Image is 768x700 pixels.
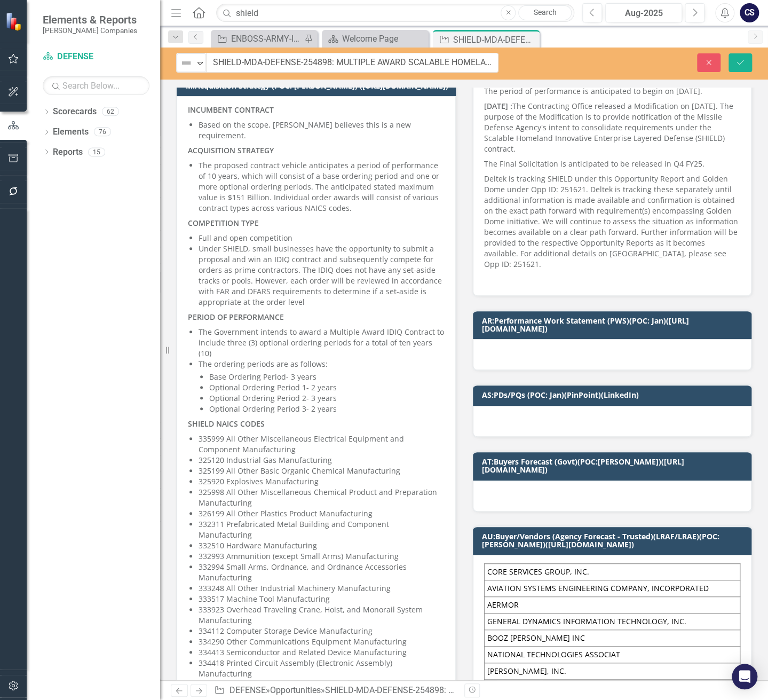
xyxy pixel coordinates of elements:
p: The Department of Defense (DoD), Missile Defense Agency (MDA), has a requirement for Multiple Awa... [3,50,254,101]
p: 334290 Other Communications Equipment Manufacturing [199,636,445,647]
h3: AU:Buyer/Vendors (Agency Forecast - Trusted)(LRAF/LRAE)(POC:[PERSON_NAME])([URL][DOMAIN_NAME]) [482,532,747,549]
strong: [DATE] : [484,101,512,111]
p: 326199 All Other Plastics Product Manufacturing [199,508,445,519]
div: SHIELD-MDA-DEFENSE-254898: MULTIPLE AWARD SCALABLE HOMELAND INNOVATIVE ENTERPRISE LAYERED DEFENSE... [453,33,537,46]
p: The proposed contract vehicle anticipates a period of performance of 10 years, which will consist... [199,160,445,214]
p: Base Ordering Period- 3 years [209,372,445,382]
p: 335999 All Other Miscellaneous Electrical Equipment and Component Manufacturing [199,434,445,455]
p: 334418 Printed Circuit Assembly (Electronic Assembly) Manufacturing [199,658,445,679]
p: 325199 All Other Basic Organic Chemical Manufacturing [199,466,445,476]
td: [PERSON_NAME], INC. [484,663,740,680]
div: ENBOSS-ARMY-ITES3 SB-221122 (Army National Guard ENBOSS Support Service Sustainment, Enhancement,... [231,32,302,45]
strong: PERIOD OF PERFORMANCE [188,312,284,322]
strong: INCUMBENT CONTRACT [188,105,274,115]
div: Welcome Page [342,32,426,45]
p: The Contracting Office released a Modification on [DATE]. The purpose of the Modification is to p... [484,99,741,156]
a: DEFENSE [43,51,149,63]
div: » » [214,685,456,697]
small: [PERSON_NAME] Companies [43,26,137,35]
p: 332994 Small Arms, Ordnance, and Ordnance Accessories Manufacturing [199,562,445,583]
input: Search ClearPoint... [216,4,574,22]
p: 334112 Computer Storage Device Manufacturing [199,626,445,636]
td: BOOZ [PERSON_NAME] INC [484,630,740,647]
h3: M:Acquisition Strategy (POC: [PERSON_NAME]) ([URL][DOMAIN_NAME]) [186,82,450,90]
div: 15 [88,147,105,156]
p: Deltek is tracking SHIELD under this Opportunity Report and Golden Dome under Opp ID: 251621. Del... [484,171,741,272]
td: GENERAL DYNAMICS INFORMATION TECHNOLOGY, INC. [484,614,740,630]
p: 333517 Machine Tool Manufacturing [199,594,445,604]
p: Under SHIELD, small businesses have the opportunity to submit a proposal and win an IDIQ contract... [199,243,445,308]
p: Based on the scope, [PERSON_NAME] believes this is a new requirement. [199,120,445,141]
input: Search Below... [43,76,149,95]
p: The Missile Defense Agency (MDA) requires an advanced, multi-domain defense system capable of det... [24,131,254,246]
div: 76 [94,128,111,137]
input: This field is required [206,53,498,73]
p: The Government intends to award a Multiple Award IDIQ Contract to include three (3) optional orde... [199,327,445,359]
p: The period of performance is anticipated to begin on [DATE]. [484,84,741,99]
p: 325120 Industrial Gas Manufacturing [199,455,445,466]
p: 332510 Hardware Manufacturing [199,540,445,551]
img: Not Defined [180,57,193,69]
strong: COMPETITION TYPE [188,218,259,228]
button: Aug-2025 [605,3,682,22]
button: CS [740,3,759,22]
a: Scorecards [53,106,97,118]
a: Opportunities [270,685,321,695]
a: Search [518,5,572,20]
p: Full and open competition [199,233,445,243]
a: DEFENSE [229,685,266,695]
td: AERMOR [484,597,740,614]
p: 325920 Explosives Manufacturing [199,476,445,487]
a: Reports [53,146,83,159]
h3: AT:Buyers Forecast (Govt)(POC:[PERSON_NAME])([URL][DOMAIN_NAME]) [482,458,747,474]
a: 254898: MULTIPLE AWARD SCALABLE HOMELAND INNOVATIVE ENTERPRISE LAYERED DEFENSE INDEFINITE DELIVER... [3,4,246,39]
td: CORE SERVICES GROUP, INC. [484,564,740,580]
p: Optional Ordering Period 1- 2 years [209,382,445,393]
p: Optional Ordering Period 3- 2 years [209,404,445,414]
img: ClearPoint Strategy [5,12,24,31]
p: 333923 Overhead Traveling Crane, Hoist, and Monorail System Manufacturing [199,604,445,626]
td: MANTECH SYSTEMS ENGINEERING CO [484,680,740,696]
strong: REQUIREMENTS [3,111,72,120]
p: 333248 All Other Industrial Machinery Manufacturing [199,583,445,594]
p: 334413 Semiconductor and Related Device Manufacturing [199,647,445,658]
div: AVIATION SYSTEMS ENGINEERING COMPANY, INCORPORATED [487,583,738,594]
p: 332311 Prefabricated Metal Building and Component Manufacturing [199,519,445,540]
h3: AS:PDs/PQs (POC: Jan)(PinPoint)(LinkedIn) [482,391,747,399]
p: The ordering periods are as follows: [199,359,445,369]
div: Open Intercom Messenger [732,664,757,689]
h3: AR:Performance Work Statement (PWS)(POC: Jan)([URL][DOMAIN_NAME]) [482,317,747,333]
a: Welcome Page [324,32,426,45]
a: ENBOSS-ARMY-ITES3 SB-221122 (Army National Guard ENBOSS Support Service Sustainment, Enhancement,... [213,32,302,45]
span: Elements & Reports [43,13,137,26]
p: 332993 Ammunition (except Small Arms) Manufacturing [199,551,445,562]
div: 62 [102,107,119,116]
td: NATIONAL TECHNOLOGIES ASSOCIAT [484,647,740,663]
div: Aug-2025 [609,7,678,20]
p: 325998 All Other Miscellaneous Chemical Product and Preparation Manufacturing [199,487,445,508]
strong: SHIELD NAICS CODES [188,419,265,429]
a: Elements [53,126,89,138]
p: Optional Ordering Period 2- 3 years [209,393,445,404]
strong: ACQUISITION STRATEGY [188,145,274,155]
p: The Final Solicitation is anticipated to be released in Q4 FY25. [484,156,741,171]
